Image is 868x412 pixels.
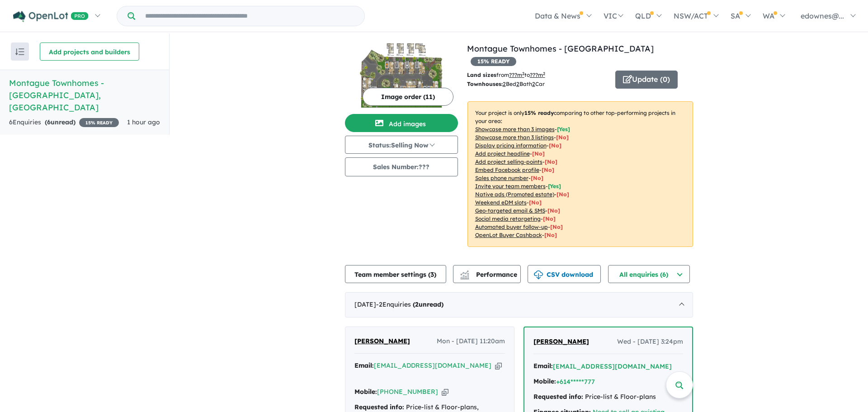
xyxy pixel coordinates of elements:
a: Montague Townhomes - [GEOGRAPHIC_DATA] [467,43,654,54]
span: [ No ] [531,175,543,181]
span: 3 [430,270,434,279]
u: Showcase more than 3 images [475,126,555,133]
u: 2 [503,81,506,87]
button: Add images [345,114,458,132]
p: Your project is only comparing to other top-performing projects in your area: - - - - - - - - - -... [467,101,693,247]
div: Price-list & Floor-plans [533,392,683,403]
img: download icon [534,270,543,279]
span: [ No ] [549,142,561,149]
img: bar-chart.svg [460,273,469,279]
span: [No] [543,215,556,222]
span: [ No ] [556,134,569,141]
u: Add project headline [475,150,530,157]
button: [EMAIL_ADDRESS][DOMAIN_NAME] [553,362,672,371]
u: OpenLot Buyer Cashback [475,232,542,238]
strong: ( unread) [413,300,443,308]
sup: 2 [522,71,524,76]
strong: Requested info: [354,403,404,411]
strong: Mobile: [533,377,556,385]
span: [ No ] [532,150,545,157]
span: 2 [415,300,419,308]
u: Weekend eDM slots [475,199,527,206]
span: [ No ] [542,166,554,173]
span: - 2 Enquir ies [376,300,443,308]
strong: ( unread) [45,118,75,126]
span: [PERSON_NAME] [354,337,410,345]
a: [PHONE_NUMBER] [377,388,438,396]
span: [No] [544,232,557,238]
u: Display pricing information [475,142,547,149]
strong: Requested info: [533,393,583,401]
span: [No] [557,191,569,198]
button: Image order (11) [363,88,453,106]
button: Performance [453,265,521,283]
u: 2 [532,81,535,87]
u: Social media retargeting [475,215,541,222]
button: Update (0) [615,71,678,89]
div: [DATE] [345,292,693,317]
b: 15 % ready [524,109,554,116]
button: All enquiries (6) [608,265,690,283]
span: 15 % READY [471,57,516,66]
button: Copy [495,361,502,370]
button: Status:Selling Now [345,136,458,154]
span: Mon - [DATE] 11:20am [437,336,505,347]
sup: 2 [543,71,545,76]
strong: Email: [533,362,553,370]
span: 15 % READY [79,118,119,127]
span: [No] [529,199,542,206]
b: Townhouses: [467,81,503,87]
u: Automated buyer follow-up [475,223,548,230]
span: Performance [462,270,517,279]
u: Embed Facebook profile [475,166,539,173]
span: [No] [547,207,560,214]
span: 6 [47,118,51,126]
u: Sales phone number [475,175,528,181]
img: sort.svg [15,48,24,55]
p: from [467,71,609,80]
u: ???m [530,71,545,78]
span: [No] [550,223,563,230]
a: [EMAIL_ADDRESS][DOMAIN_NAME] [374,361,491,369]
span: 1 hour ago [127,118,160,126]
strong: Mobile: [354,388,377,396]
span: edownes@... [801,11,844,20]
b: Land sizes [467,71,496,78]
img: Openlot PRO Logo White [13,11,89,22]
u: Add project selling-points [475,158,542,165]
p: Bed Bath Car [467,80,609,89]
img: Montague Townhomes - Kilsyth [345,43,458,110]
input: Try estate name, suburb, builder or developer [137,6,363,26]
button: Team member settings (3) [345,265,446,283]
u: Geo-targeted email & SMS [475,207,545,214]
button: CSV download [528,265,601,283]
u: 2 [516,81,519,87]
a: [PERSON_NAME] [354,336,410,347]
u: ??? m [509,71,524,78]
button: Add projects and builders [40,43,139,61]
span: to [524,71,545,78]
span: [ Yes ] [548,183,561,189]
u: Invite your team members [475,183,546,189]
button: Sales Number:??? [345,157,458,176]
span: Wed - [DATE] 3:24pm [617,336,683,347]
a: [PERSON_NAME] [533,336,589,347]
button: Copy [442,387,448,397]
strong: Email: [354,361,374,369]
img: line-chart.svg [460,270,468,275]
u: Native ads (Promoted estate) [475,191,554,198]
span: [ No ] [545,158,557,165]
u: Showcase more than 3 listings [475,134,554,141]
span: [PERSON_NAME] [533,337,589,346]
span: [ Yes ] [557,126,570,133]
div: 6 Enquir ies [9,117,119,128]
h5: Montague Townhomes - [GEOGRAPHIC_DATA] , [GEOGRAPHIC_DATA] [9,77,160,114]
